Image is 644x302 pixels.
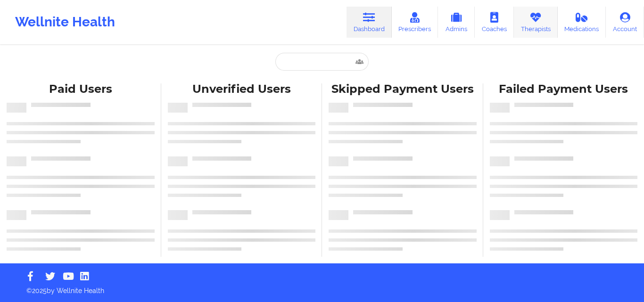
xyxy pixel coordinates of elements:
div: Failed Payment Users [490,82,638,97]
div: Paid Users [7,82,155,97]
div: Skipped Payment Users [329,82,477,97]
a: Admins [438,7,475,38]
div: Unverified Users [168,82,316,97]
p: © 2025 by Wellnite Health [20,279,624,295]
a: Prescribers [392,7,438,38]
a: Therapists [514,7,558,38]
a: Dashboard [347,7,392,38]
a: Coaches [475,7,514,38]
a: Account [606,7,644,38]
a: Medications [558,7,606,38]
